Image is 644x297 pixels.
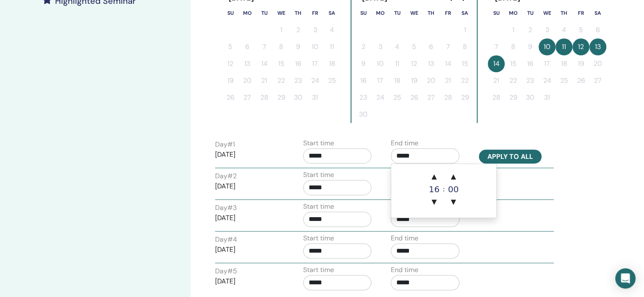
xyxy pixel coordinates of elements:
button: 27 [589,72,606,89]
button: 5 [222,38,239,55]
button: 23 [522,72,539,89]
button: 31 [539,89,556,106]
span: ▲ [426,168,442,185]
button: 15 [505,55,522,72]
button: 22 [505,72,522,89]
button: 3 [307,22,323,38]
button: 2 [522,22,539,38]
p: [DATE] [215,181,284,191]
label: End time [391,138,418,148]
label: Start time [303,170,334,180]
button: 29 [456,89,473,106]
label: Start time [303,233,334,243]
button: 18 [323,55,340,72]
button: 20 [589,55,606,72]
label: End time [391,265,418,275]
button: 2 [355,38,372,55]
button: 6 [239,38,256,55]
button: 1 [273,22,290,38]
th: Thursday [556,5,572,22]
button: 1 [505,22,522,38]
button: 27 [423,89,439,106]
button: 25 [556,72,572,89]
button: 19 [406,72,423,89]
button: 11 [556,38,572,55]
button: 6 [589,22,606,38]
button: 21 [488,72,505,89]
button: 11 [323,38,340,55]
button: 23 [355,89,372,106]
th: Monday [372,5,389,22]
div: 00 [445,185,462,193]
button: 15 [273,55,290,72]
button: 17 [307,55,323,72]
button: 17 [539,55,556,72]
div: 16 [426,185,442,193]
label: Start time [303,202,334,212]
button: 10 [372,55,389,72]
button: 4 [323,22,340,38]
button: 21 [439,72,456,89]
th: Sunday [488,5,505,22]
div: : [442,168,445,210]
button: 29 [273,89,290,106]
button: 26 [406,89,423,106]
button: 9 [522,38,539,55]
button: Apply to all [479,150,542,163]
button: 7 [439,38,456,55]
th: Thursday [423,5,439,22]
div: Open Intercom Messenger [615,268,636,289]
button: 29 [505,89,522,106]
button: 12 [572,38,589,55]
button: 22 [456,72,473,89]
th: Friday [572,5,589,22]
p: [DATE] [215,213,284,223]
button: 2 [290,22,307,38]
button: 24 [307,72,323,89]
th: Wednesday [539,5,556,22]
button: 7 [488,38,505,55]
button: 28 [439,89,456,106]
p: [DATE] [215,276,284,286]
th: Wednesday [273,5,290,22]
button: 16 [290,55,307,72]
span: ▲ [445,168,462,185]
button: 10 [539,38,556,55]
button: 4 [389,38,406,55]
p: [DATE] [215,245,284,255]
th: Friday [307,5,323,22]
label: Day # 4 [215,234,237,245]
th: Monday [239,5,256,22]
th: Saturday [323,5,340,22]
button: 30 [290,89,307,106]
button: 19 [222,72,239,89]
button: 30 [522,89,539,106]
th: Friday [439,5,456,22]
button: 26 [222,89,239,106]
button: 15 [456,55,473,72]
button: 24 [539,72,556,89]
label: Day # 1 [215,139,235,150]
label: Day # 3 [215,203,237,213]
button: 22 [273,72,290,89]
button: 5 [572,22,589,38]
th: Sunday [355,5,372,22]
button: 14 [256,55,273,72]
button: 12 [222,55,239,72]
th: Thursday [290,5,307,22]
button: 18 [556,55,572,72]
button: 13 [589,38,606,55]
label: Start time [303,265,334,275]
button: 7 [256,38,273,55]
button: 12 [406,55,423,72]
button: 13 [423,55,439,72]
label: Day # 2 [215,171,237,181]
button: 8 [505,38,522,55]
th: Saturday [589,5,606,22]
th: Saturday [456,5,473,22]
th: Monday [505,5,522,22]
th: Tuesday [522,5,539,22]
button: 3 [372,38,389,55]
label: Day # 5 [215,266,237,276]
button: 13 [239,55,256,72]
